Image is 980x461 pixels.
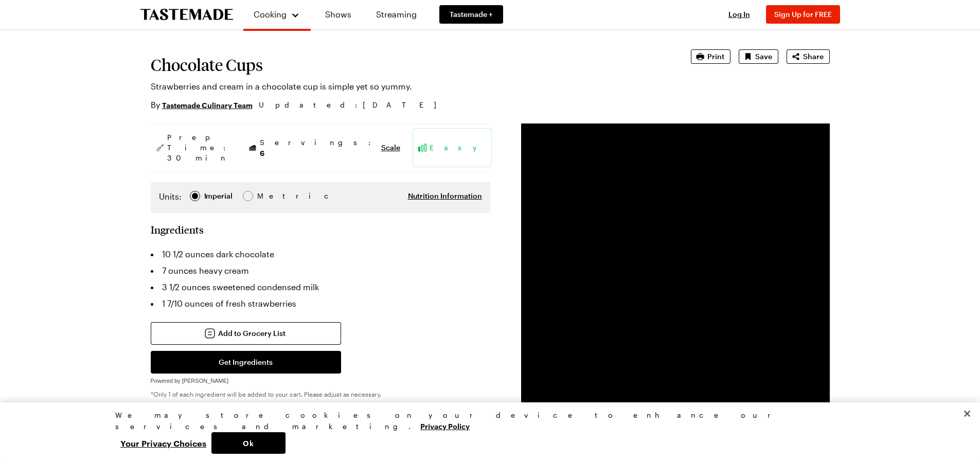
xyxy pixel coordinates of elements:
a: Tastemade + [439,5,503,24]
a: Powered by [PERSON_NAME] [151,375,229,384]
p: *Only 1 of each ingredient will be added to your cart. Please adjust as necessary. [151,390,490,398]
span: Prep Time: 30 min [167,132,231,163]
a: Tastemade Culinary Team [162,99,253,111]
span: Log In [728,10,750,19]
span: Share [803,51,824,62]
span: Tastemade + [450,9,493,20]
span: 6 [260,148,264,157]
span: Easy [430,143,487,153]
button: Print [691,49,730,64]
h1: Chocolate Cups [151,56,662,74]
video-js: Video Player [521,123,830,432]
button: Sign Up for FREE [766,5,840,24]
a: To Tastemade Home Page [140,9,233,21]
button: Your Privacy Choices [115,432,211,454]
button: Save recipe [739,49,778,64]
span: Save [755,51,772,62]
div: Imperial [204,190,233,202]
button: Scale [381,143,400,153]
button: Cooking [254,4,300,25]
div: Privacy [115,410,856,454]
button: Share [787,49,830,64]
span: Imperial [204,190,234,202]
a: More information about your privacy, opens in a new tab [420,421,470,431]
button: Add to Grocery List [151,322,341,345]
li: 1 7/10 ounces of fresh strawberries [151,295,490,312]
span: Cooking [254,9,287,19]
span: Print [707,51,724,62]
span: Powered by [PERSON_NAME] [151,378,229,384]
li: 10 1/2 ounces dark chocolate [151,246,490,262]
button: Nutrition Information [408,191,482,201]
span: Updated : [DATE] [259,99,447,111]
span: Metric [257,190,280,202]
h2: Ingredients [151,223,204,236]
span: Add to Grocery List [218,328,286,339]
span: Servings: [260,137,376,158]
button: Ok [211,432,286,454]
div: Metric [257,190,279,202]
button: Log In [719,9,760,20]
p: By [151,99,253,111]
button: Close [956,402,978,425]
label: Units: [159,190,182,203]
div: Imperial Metric [159,190,279,205]
li: 3 1/2 ounces sweetened condensed milk [151,279,490,295]
div: We may store cookies on your device to enhance our services and marketing. [115,410,856,432]
li: 7 ounces heavy cream [151,262,490,279]
button: Get Ingredients [151,351,341,374]
p: Strawberries and cream in a chocolate cup is simple yet so yummy. [151,80,662,93]
span: Sign Up for FREE [774,10,832,19]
